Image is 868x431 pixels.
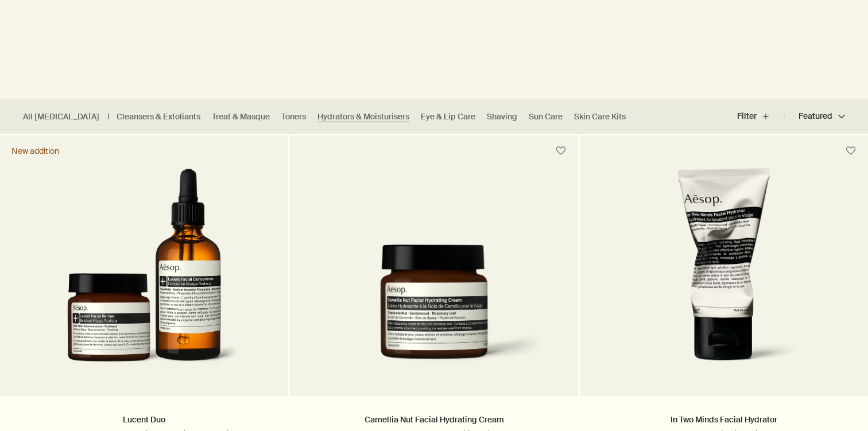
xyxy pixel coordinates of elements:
a: Cleansers & Exfoliants [117,111,200,122]
img: Camellia Nut Facial Hydrating Cream in amber glass jar [307,244,561,379]
img: In Two Minds Facial Hydrator in 60ml tube [619,166,828,379]
a: Sun Care [529,111,563,122]
div: New addition [11,146,59,156]
a: Camellia Nut Facial Hydrating Cream in amber glass jar [290,166,578,396]
a: In Two Minds Facial Hydrator in 60ml tube [580,166,868,396]
a: Toners [281,111,306,122]
a: Hydrators & Moisturisers [317,111,409,122]
button: Featured [784,103,845,130]
a: In Two Minds Facial Hydrator [671,414,777,425]
a: Skin Care Kits [574,111,626,122]
a: Treat & Masque [212,111,270,122]
a: Shaving [487,111,517,122]
button: Save to cabinet [551,141,571,161]
a: Eye & Lip Care [421,111,475,122]
a: Lucent Duo [123,414,165,425]
a: Camellia Nut Facial Hydrating Cream [365,414,504,425]
img: Lucent Facial Refiner 60mL and Lucent Facial Concentrate 100mL [51,166,238,379]
button: Save to cabinet [840,141,861,161]
a: All [MEDICAL_DATA] [23,111,99,122]
button: Filter [737,103,784,130]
